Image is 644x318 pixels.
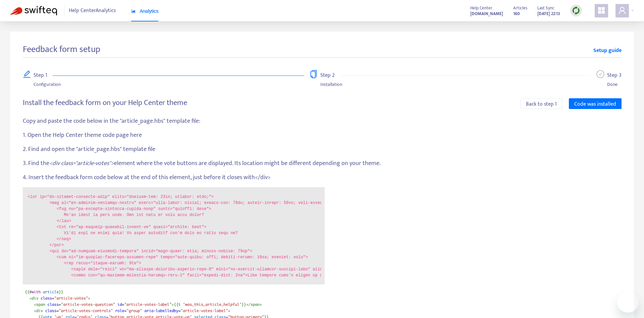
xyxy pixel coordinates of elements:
[596,70,604,78] span: check-circle
[23,70,31,78] span: edit
[34,70,53,81] div: Step 1
[526,100,557,108] span: Back to step 1
[23,131,622,140] p: 1. Open the Help Center theme code page here
[569,98,622,109] button: Code was installed
[131,9,136,13] span: area-chart
[131,8,159,14] span: Analytics
[572,6,580,15] img: sync.dc5367851b00ba804db3.png
[593,47,622,55] a: Setup guide
[69,4,116,17] span: Help Center Analytics
[49,158,114,168] i: <div class="article-votes">
[470,10,503,17] strong: [DOMAIN_NAME]
[28,194,321,278] code: <lor ip="do-sitamet-consecte-adip" elits="doeiusm-tem: 23in; utlabor: etdo;"> <mag al="en-adminim...
[521,98,562,109] button: Back to step 1
[537,10,560,17] strong: [DATE] 22:13
[310,70,318,78] span: copy
[34,81,61,88] div: Configuration
[320,70,340,81] div: Step 2
[513,4,527,12] span: Articles
[23,98,187,107] h4: Install the feedback form on your Help Center theme
[23,173,622,182] p: 4. Insert the feedback form code below at the end of this element, just before it closes with </div>
[23,145,622,154] p: 2. Find and open the "article_page.hbs" template file
[23,159,622,168] p: 3. Find the element where the vote buttons are displayed. Its location might be different dependi...
[617,291,639,313] iframe: Button to launch messaging window
[470,10,503,17] a: [DOMAIN_NAME]
[607,70,622,81] div: Step 3
[537,4,554,12] span: Last Sync
[618,6,626,14] span: user
[513,10,520,17] strong: 160
[23,117,622,126] p: Copy and paste the code below in the "article_page.hbs" template file:
[597,6,605,14] span: appstore
[10,6,57,15] img: Swifteq
[23,44,100,55] h3: Feedback form setup
[470,4,492,12] span: Help Center
[320,81,342,88] div: Installation
[574,100,616,108] span: Code was installed
[607,81,622,88] div: Done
